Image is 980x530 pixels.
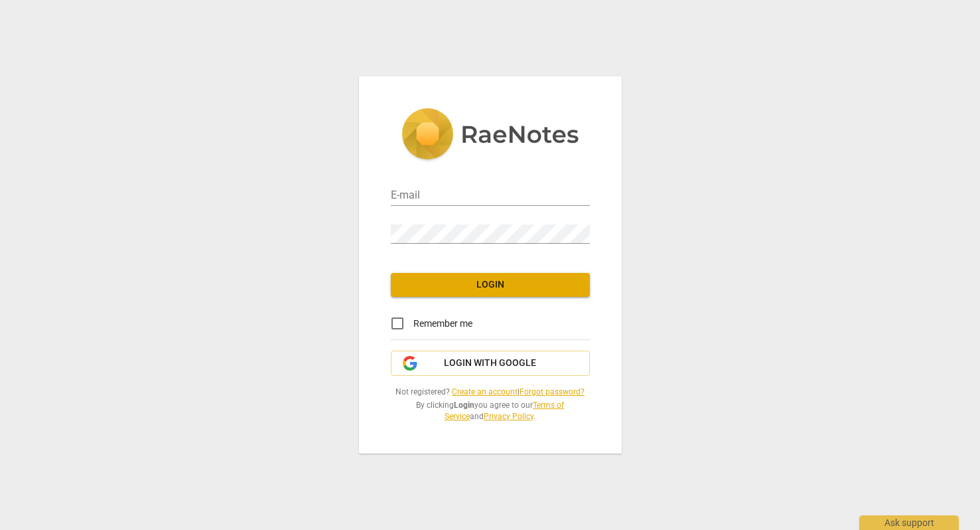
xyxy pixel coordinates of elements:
span: Remember me [413,317,472,331]
a: Forgot password? [520,387,585,397]
div: Ask support [859,515,959,530]
img: 5ac2273c67554f335776073100b6d88f.svg [401,108,579,163]
button: Login with Google [391,351,590,376]
span: Not registered? | [391,387,590,398]
b: Login [454,400,474,410]
a: Create an account [452,387,518,397]
a: Privacy Policy [484,412,533,421]
span: Login with Google [444,357,536,370]
button: Login [391,273,590,297]
span: By clicking you agree to our and . [391,400,590,422]
span: Login [401,278,579,292]
a: Terms of Service [445,400,564,421]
